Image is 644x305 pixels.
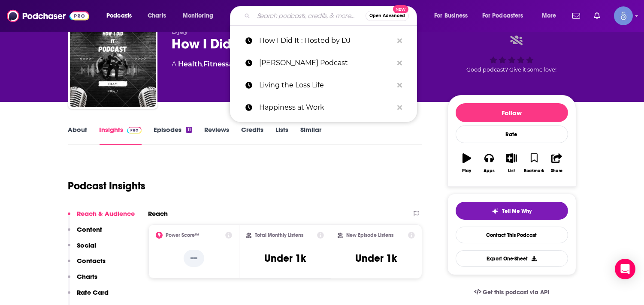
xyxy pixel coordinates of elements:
button: Social [68,241,97,257]
img: Podchaser - Follow, Share and Rate Podcasts [7,8,89,24]
h2: Power Score™ [166,232,200,238]
a: Get this podcast via API [467,282,556,303]
a: Happiness at Work [230,96,417,119]
button: Apps [478,148,500,179]
button: Export One-Sheet [456,250,568,267]
img: Podchaser Pro [127,127,142,134]
img: tell me why sparkle [492,208,499,215]
p: How I Did It : Hosted by DJ [259,30,393,52]
div: Open Intercom Messenger [615,259,635,279]
p: Rate Card [77,288,109,296]
img: User Profile [614,6,633,25]
a: Health [178,60,203,68]
span: Monitoring [183,10,213,22]
button: Contacts [68,257,106,272]
div: Rate [456,126,568,143]
a: Show notifications dropdown [590,9,604,23]
p: -- [184,250,204,267]
div: Bookmark [524,168,544,173]
button: open menu [477,9,536,23]
button: open menu [100,9,143,23]
button: Play [456,148,478,179]
a: Fitness [204,60,229,68]
div: Share [551,168,562,173]
span: For Business [434,10,468,22]
button: Reach & Audience [68,209,135,225]
a: Credits [241,126,263,145]
button: Rate Card [68,288,109,304]
h2: Total Monthly Listens [255,232,303,238]
button: open menu [536,9,567,23]
input: Search podcasts, credits, & more... [254,9,366,23]
a: InsightsPodchaser Pro [100,126,142,145]
a: Show notifications dropdown [569,9,584,23]
span: For Podcasters [482,10,523,22]
span: Logged in as Spiral5-G1 [614,6,633,25]
h3: Under 1k [356,252,397,265]
div: List [508,168,515,173]
span: and [229,60,242,68]
span: Open Advanced [369,14,405,18]
span: Get this podcast via API [483,289,549,296]
button: Follow [456,103,568,122]
div: Good podcast? Give it some love! [447,27,576,81]
a: Similar [300,126,321,145]
button: open menu [428,9,479,23]
p: Living the Loss Life [259,74,393,96]
p: Reach & Audience [77,209,135,218]
button: Charts [68,272,98,288]
img: How I Did It : Hosted by DJ [70,21,156,107]
span: More [542,10,556,22]
p: Happiness at Work [259,96,393,119]
p: Content [77,225,103,233]
a: About [68,126,88,145]
span: Charts [148,10,166,22]
a: Contact This Podcast [456,227,568,243]
div: Play [462,168,471,173]
button: Content [68,225,103,241]
a: Lists [275,126,288,145]
h2: New Episode Listens [346,232,393,238]
button: Show profile menu [614,6,633,25]
p: Contacts [77,257,106,265]
a: How I Did It : Hosted by DJ [230,30,417,52]
h3: Under 1k [264,252,306,265]
span: Tell Me Why [502,208,532,215]
span: New [393,5,408,13]
div: Apps [484,168,495,173]
a: Reviews [204,126,229,145]
div: A podcast [172,59,293,69]
span: Good podcast? Give it some love! [467,66,557,73]
button: Open AdvancedNew [366,11,409,21]
span: , [203,60,204,68]
div: Search podcasts, credits, & more... [238,6,425,26]
button: open menu [177,9,224,23]
button: List [500,148,523,179]
button: Bookmark [523,148,545,179]
button: tell me why sparkleTell Me Why [456,202,568,220]
a: Charts [142,9,171,23]
button: Share [545,148,568,179]
div: 11 [186,127,192,133]
span: Podcasts [106,10,132,22]
h2: Reach [148,209,168,218]
p: Social [77,241,97,249]
p: Julian Dorey Podcast [259,52,393,74]
p: Charts [77,272,98,281]
a: Living the Loss Life [230,74,417,96]
a: Episodes11 [154,126,192,145]
a: [PERSON_NAME] Podcast [230,52,417,74]
h1: Podcast Insights [68,179,146,192]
